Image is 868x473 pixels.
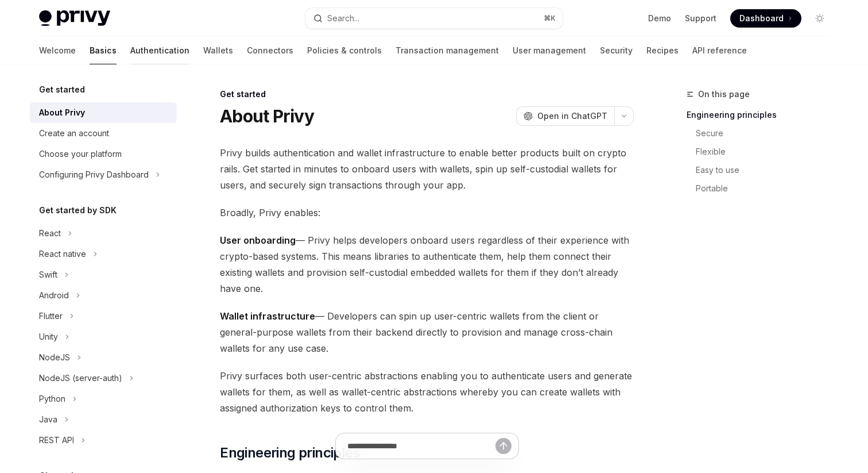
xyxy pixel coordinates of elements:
[39,247,86,261] div: React native
[39,433,74,447] div: REST API
[698,87,750,101] span: On this page
[220,232,634,297] span: — Privy helps developers onboard users regardless of their experience with crypto-based systems. ...
[39,37,76,64] a: Welcome
[307,37,382,64] a: Policies & controls
[39,268,57,282] div: Swift
[30,102,177,123] a: About Privy
[305,8,563,29] button: Search...⌘K
[600,37,633,64] a: Security
[39,168,149,182] div: Configuring Privy Dashboard
[220,308,634,356] span: — Developers can spin up user-centric wallets from the client or general-purpose wallets from the...
[544,14,556,23] span: ⌘ K
[30,123,177,144] a: Create an account
[811,9,829,28] button: Toggle dark mode
[39,83,85,97] h5: Get started
[39,330,58,344] div: Unity
[220,145,634,193] span: Privy builds authentication and wallet infrastructure to enable better products built on crypto r...
[739,13,784,24] span: Dashboard
[646,37,679,64] a: Recipes
[39,392,65,406] div: Python
[39,289,69,302] div: Android
[220,368,634,416] span: Privy surfaces both user-centric abstractions enabling you to authenticate users and generate wal...
[696,143,838,161] a: Flexible
[39,147,122,161] div: Choose your platform
[39,126,109,140] div: Create an account
[220,234,296,246] strong: User onboarding
[39,351,70,364] div: NodeJS
[396,37,499,64] a: Transaction management
[39,371,122,385] div: NodeJS (server-auth)
[220,310,315,322] strong: Wallet infrastructure
[39,309,63,323] div: Flutter
[39,226,61,240] div: React
[39,106,85,120] div: About Privy
[39,203,117,217] h5: Get started by SDK
[537,110,607,122] span: Open in ChatGPT
[692,37,747,64] a: API reference
[696,124,838,143] a: Secure
[495,438,511,454] button: Send message
[648,13,671,24] a: Demo
[687,106,838,124] a: Engineering principles
[220,106,314,126] h1: About Privy
[730,9,801,28] a: Dashboard
[513,37,586,64] a: User management
[247,37,293,64] a: Connectors
[327,11,359,25] div: Search...
[696,179,838,198] a: Portable
[90,37,117,64] a: Basics
[516,106,614,126] button: Open in ChatGPT
[30,144,177,164] a: Choose your platform
[696,161,838,179] a: Easy to use
[130,37,189,64] a: Authentication
[685,13,716,24] a: Support
[220,89,634,100] div: Get started
[39,413,57,426] div: Java
[220,205,634,221] span: Broadly, Privy enables:
[39,10,110,26] img: light logo
[203,37,233,64] a: Wallets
